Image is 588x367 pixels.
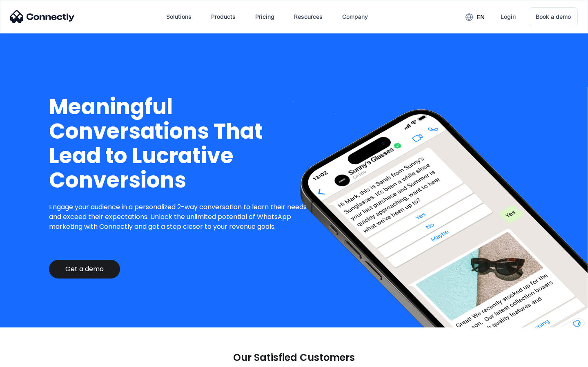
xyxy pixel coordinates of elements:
ul: Language list [16,353,49,364]
p: Our Satisfied Customers [233,352,355,363]
div: Company [336,7,374,27]
div: Products [205,7,242,27]
div: en [459,11,491,23]
h1: Meaningful Conversations That Lead to Lucrative Conversions [49,95,313,192]
img: Connectly Logo [10,10,75,23]
div: Resources [287,7,329,27]
a: Book a demo [529,7,578,26]
div: en [477,11,485,23]
div: Solutions [160,7,198,27]
div: Products [211,11,236,22]
div: Company [342,11,368,22]
aside: Language selected: English [8,353,49,364]
div: Resources [294,11,323,22]
p: Engage your audience in a personalized 2-way conversation to learn their needs and exceed their e... [49,202,313,232]
div: Solutions [166,11,192,22]
div: Pricing [255,11,274,22]
div: Get a demo [65,265,104,273]
a: Login [494,7,522,27]
a: Pricing [249,7,281,27]
div: Login [501,11,516,22]
a: Get a demo [49,260,120,279]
